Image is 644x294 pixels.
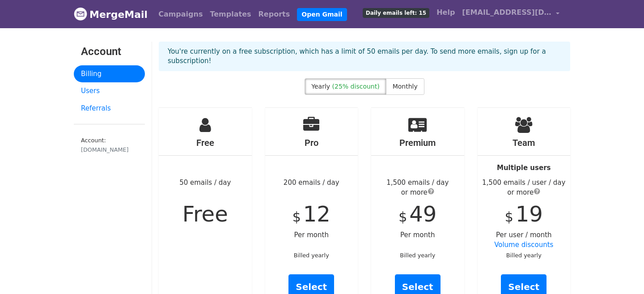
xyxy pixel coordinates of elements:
h4: Free [159,137,252,148]
small: Billed yearly [294,252,329,259]
span: 19 [516,201,543,226]
a: Help [433,4,458,21]
a: Campaigns [155,5,206,23]
span: Monthly [393,83,418,90]
h3: Account [81,45,138,58]
a: MergeMail [74,5,148,24]
h4: Pro [265,137,358,148]
span: [EMAIL_ADDRESS][DOMAIN_NAME] [462,7,551,18]
a: Users [74,82,145,100]
small: Billed yearly [400,252,435,259]
span: 49 [409,201,436,226]
span: $ [398,209,407,225]
small: Billed yearly [506,252,542,259]
a: Referrals [74,100,145,117]
span: 12 [303,201,330,226]
a: Volume discounts [494,241,553,249]
strong: Multiple users [497,164,551,172]
span: Daily emails left: 15 [363,8,429,18]
a: Open Gmail [297,8,347,21]
span: (25% discount) [332,83,380,90]
a: Daily emails left: 15 [359,4,433,21]
span: Yearly [311,83,330,90]
img: MergeMail logo [74,7,87,21]
span: Free [182,201,228,226]
a: Billing [74,65,145,83]
span: $ [505,209,513,225]
div: 1,500 emails / user / day or more [478,178,571,198]
h4: Premium [371,137,464,148]
div: 1,500 emails / day or more [371,178,464,198]
div: [DOMAIN_NAME] [81,145,138,154]
p: You're currently on a free subscription, which has a limit of 50 emails per day. To send more ema... [168,47,561,66]
span: $ [292,209,301,225]
a: Templates [206,5,254,23]
small: Account: [81,137,138,154]
a: Reports [255,5,294,23]
h4: Team [478,137,571,148]
a: [EMAIL_ADDRESS][DOMAIN_NAME] [458,4,563,25]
